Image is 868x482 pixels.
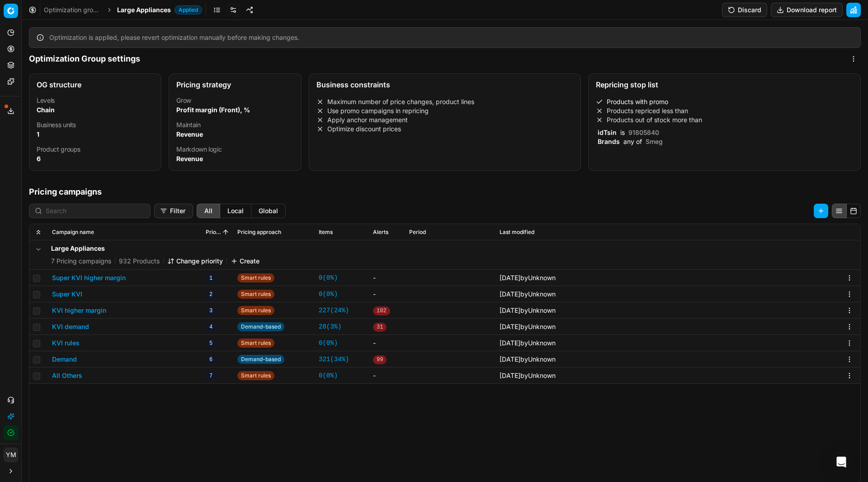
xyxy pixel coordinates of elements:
[52,273,126,282] button: Super KVI higher margin
[237,339,274,348] span: Smart rules
[500,323,520,330] span: [DATE]
[830,451,852,473] div: Open Intercom Messenger
[500,372,520,379] span: [DATE]
[29,52,140,65] h1: Optimization Group settings
[51,244,259,253] h5: Large Appliances
[37,130,39,138] strong: 1
[206,274,216,283] span: 1
[500,290,556,299] div: by Unknown
[176,146,293,153] dt: Markdown logic
[237,273,274,282] span: Smart rules
[500,273,556,282] div: by Unknown
[206,323,216,332] span: 4
[237,229,281,236] span: Pricing approach
[33,227,44,238] button: Expand all
[52,322,89,331] button: KVI demand
[22,186,868,198] h1: Pricing campaigns
[319,355,349,364] a: 321(34%)
[596,115,853,124] li: Products out of stock more than
[37,106,55,114] strong: Chain
[52,339,80,348] button: KVI rules
[373,355,387,364] span: 99
[49,33,853,42] div: Optimization is applied, please revert optimization manually before making changes.
[500,371,556,380] div: by Unknown
[319,290,338,299] a: 0(0%)
[52,355,77,364] button: Demand
[4,448,18,462] button: YM
[176,81,293,88] div: Pricing strategy
[206,355,216,364] span: 6
[373,229,388,236] span: Alerts
[596,138,622,145] span: Brands
[4,448,18,462] span: YM
[37,146,154,153] dt: Product groups
[154,204,193,218] button: Filter
[52,306,106,315] button: KVI higher margin
[500,290,520,298] span: [DATE]
[206,306,216,315] span: 3
[176,106,250,114] strong: Profit margin (Front), %
[44,5,102,14] a: Optimization groups
[316,124,574,134] li: Optimize discount prices
[319,339,338,348] a: 0(0%)
[37,97,154,104] dt: Levels
[220,204,251,218] button: local
[206,339,216,348] span: 5
[500,355,556,364] div: by Unknown
[37,155,41,162] strong: 6
[500,339,520,347] span: [DATE]
[722,3,767,17] button: Discard
[319,322,341,331] a: 28(3%)
[644,138,665,145] span: Smeg
[52,371,82,380] button: All Others
[251,204,286,218] button: global
[221,228,230,237] button: Sorted by Priority ascending
[369,335,406,351] td: -
[316,97,574,106] li: Maximum number of price changes, product lines
[373,306,390,315] span: 102
[369,367,406,384] td: -
[37,81,154,88] div: OG structure
[409,229,426,236] span: Period
[237,371,274,380] span: Smart rules
[500,274,520,282] span: [DATE]
[206,229,221,236] span: Priority
[52,290,82,299] button: Super KVI
[771,3,843,17] button: Download report
[316,106,574,115] li: Use promo campaigns in repricing
[618,129,627,136] span: is
[500,322,556,331] div: by Unknown
[167,257,223,266] button: Change priority
[119,257,160,266] span: 932 Products
[237,306,274,315] span: Smart rules
[206,290,216,299] span: 2
[44,5,202,14] nav: breadcrumb
[369,270,406,286] td: -
[627,129,661,136] span: 91805840
[46,206,145,215] input: Search
[237,290,274,299] span: Smart rules
[176,122,293,128] dt: Maintain
[319,229,333,236] span: Items
[51,257,111,266] span: 7 Pricing campaigns
[237,322,284,331] span: Demand-based
[197,204,220,218] button: all
[319,371,338,380] a: 0(0%)
[316,115,574,124] li: Apply anchor management
[117,5,202,14] span: Large AppliancesApplied
[596,106,853,115] li: Products repriced less than
[373,323,387,332] span: 31
[596,81,853,88] div: Repricing stop list
[206,372,216,381] span: 7
[117,5,171,14] span: Large Appliances
[596,129,618,136] span: idTsin
[500,355,520,363] span: [DATE]
[500,306,520,314] span: [DATE]
[319,273,338,282] a: 0(0%)
[37,122,154,128] dt: Business units
[52,229,94,236] span: Campaign name
[175,5,202,14] span: Applied
[500,229,534,236] span: Last modified
[237,355,284,364] span: Demand-based
[176,130,203,138] strong: Revenue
